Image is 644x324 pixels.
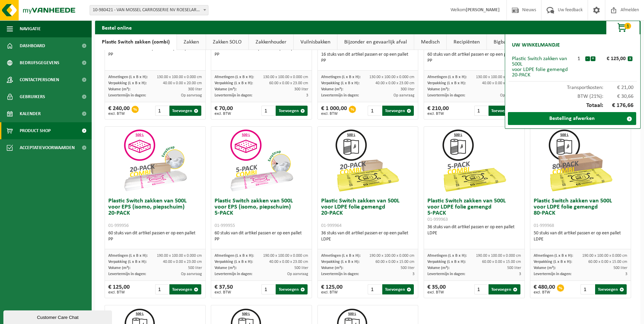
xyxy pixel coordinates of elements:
[108,290,130,294] span: excl. BTW
[108,52,202,58] div: PP
[108,284,130,294] div: € 125,00
[20,139,75,156] span: Acceptatievoorwaarden
[603,103,634,109] span: € 176,66
[337,34,414,50] a: Bijzonder en gevaarlijk afval
[261,284,275,294] input: 1
[306,93,308,97] span: 3
[108,112,130,116] span: excl. BTW
[482,81,521,85] span: 40.00 x 0.00 x 23.00 cm
[108,93,146,97] span: Levertermijn in dagen:
[509,90,637,99] div: BTW (21%):
[509,38,563,53] h2: Uw winkelmandje
[108,46,202,58] div: 60 stuks van dit artikel passen er op een pallet
[108,81,147,85] span: Verpakking (L x B x H):
[414,34,446,50] a: Medisch
[368,106,381,116] input: 1
[215,254,254,258] span: Afmetingen (L x B x H):
[263,75,308,79] span: 130.00 x 100.00 x 0.000 cm
[321,230,415,242] div: 36 stuks van dit artikel passen er op een pallet
[188,87,202,91] span: 300 liter
[215,106,233,116] div: € 70,00
[628,56,632,61] button: x
[20,88,45,105] span: Gebruikers
[512,56,573,78] div: Plastic Switch zakken van 500L voor LDPE folie gemengd 20-PACK
[382,284,414,294] button: Toevoegen
[582,254,627,258] span: 190.00 x 100.00 x 0.000 cm
[534,230,627,242] div: 50 stuks van dit artikel passen er op een pallet
[108,75,148,79] span: Afmetingen (L x B x H):
[294,34,337,50] a: Vuilnisbakken
[20,71,59,88] span: Contactpersonen
[534,260,572,264] span: Verpakking (L x B x H):
[188,266,202,270] span: 500 liter
[369,75,415,79] span: 130.00 x 100.00 x 0.000 cm
[3,309,113,324] iframe: chat widget
[276,106,307,116] button: Toevoegen
[427,266,449,270] span: Volume (m³):
[427,106,449,116] div: € 210,00
[108,230,202,242] div: 60 stuks van dit artikel passen er op een pallet
[169,284,201,294] button: Toevoegen
[215,46,308,58] div: 60 stuks van dit artikel passen er op een pallet
[603,85,634,90] span: € 21,00
[294,266,308,270] span: 500 liter
[108,254,148,258] span: Afmetingen (L x B x H):
[595,284,627,294] button: Toevoegen
[321,81,360,85] span: Verpakking (L x B x H):
[263,254,308,258] span: 190.00 x 100.00 x 0.000 cm
[321,106,347,116] div: € 1 000,00
[181,93,202,97] span: Op aanvraag
[108,260,147,264] span: Verpakking (L x B x H):
[624,23,631,29] span: 1
[215,87,237,91] span: Volume (m³):
[375,81,415,85] span: 40.00 x 0.00 x 23.00 cm
[215,284,233,294] div: € 37,50
[534,223,554,228] span: 01-999968
[215,52,308,58] div: PP
[427,230,521,236] div: LDPE
[215,198,308,229] h3: Plastic Switch zakken van 500L voor EPS (isomo, piepschuim) 5-PACK
[597,56,628,61] div: € 125,00
[573,56,585,61] div: 1
[375,260,415,264] span: 60.00 x 0.00 x 15.00 cm
[20,37,45,54] span: Dashboard
[440,127,508,195] img: 01-999963
[215,236,308,242] div: PP
[534,284,555,294] div: € 480,00
[108,236,202,242] div: PP
[155,284,169,294] input: 1
[368,284,381,294] input: 1
[625,272,627,276] span: 3
[427,58,521,64] div: PP
[20,54,59,71] span: Bedrijfsgegevens
[613,266,627,270] span: 500 liter
[215,75,254,79] span: Afmetingen (L x B x H):
[606,21,640,34] button: 1
[215,260,253,264] span: Verpakking (L x B x H):
[321,284,343,294] div: € 125,00
[108,198,202,229] h3: Plastic Switch zakken van 500L voor EPS (isomo, piepschuim) 20-PACK
[382,106,414,116] button: Toevoegen
[585,56,590,61] button: -
[427,112,449,116] span: excl. BTW
[427,284,446,294] div: € 35,00
[181,272,202,276] span: Op aanvraag
[427,290,446,294] span: excl. BTW
[588,260,627,264] span: 60.00 x 0.00 x 15.00 cm
[121,127,189,195] img: 01-999956
[215,223,235,228] span: 01-999955
[215,266,237,270] span: Volume (m³):
[215,290,233,294] span: excl. BTW
[249,34,293,50] a: Zakkenhouder
[321,93,359,97] span: Levertermijn in dagen:
[591,56,595,61] button: +
[534,290,555,294] span: excl. BTW
[487,34,518,50] a: Bigbags
[155,106,169,116] input: 1
[369,254,415,258] span: 190.00 x 100.00 x 0.000 cm
[276,284,307,294] button: Toevoegen
[427,254,467,258] span: Afmetingen (L x B x H):
[603,94,634,99] span: € 30,66
[108,266,130,270] span: Volume (m³):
